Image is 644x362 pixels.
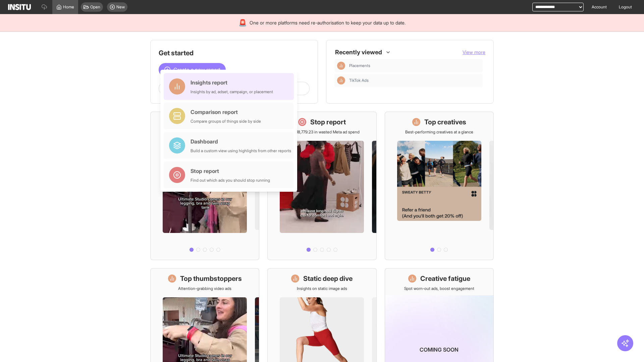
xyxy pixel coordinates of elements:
[250,19,406,26] span: One or more platforms need re-authorisation to keep your data up to date.
[349,78,480,83] span: TikTok Ads
[191,78,273,86] div: Insights report
[349,78,369,83] span: TikTok Ads
[337,62,345,70] div: Insights
[63,4,74,10] span: Home
[424,117,466,127] h1: Top creatives
[310,117,346,127] h1: Stop report
[159,63,226,76] button: Create a new report
[238,18,247,27] div: 🚨
[349,63,480,68] span: Placements
[284,129,360,135] p: Save £18,779.23 in wasted Meta ad spend
[116,4,125,10] span: New
[191,89,273,95] div: Insights by ad, adset, campaign, or placement
[337,76,345,84] div: Insights
[90,4,100,10] span: Open
[178,286,231,291] p: Attention-grabbing video ads
[463,49,485,55] span: View more
[191,119,261,124] div: Compare groups of things side by side
[173,66,220,74] span: Create a new report
[191,148,291,154] div: Build a custom view using highlights from other reports
[159,48,310,58] h1: Get started
[191,178,270,183] div: Find out which ads you should stop running
[150,112,259,260] a: What's live nowSee all active ads instantly
[297,286,347,291] p: Insights on static image ads
[405,129,473,135] p: Best-performing creatives at a glance
[191,108,261,116] div: Comparison report
[191,137,291,145] div: Dashboard
[303,274,353,283] h1: Static deep dive
[180,274,242,283] h1: Top thumbstoppers
[8,4,31,10] img: Logo
[385,112,494,260] a: Top creativesBest-performing creatives at a glance
[267,112,376,260] a: Stop reportSave £18,779.23 in wasted Meta ad spend
[191,167,270,175] div: Stop report
[463,49,485,56] button: View more
[349,63,370,68] span: Placements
